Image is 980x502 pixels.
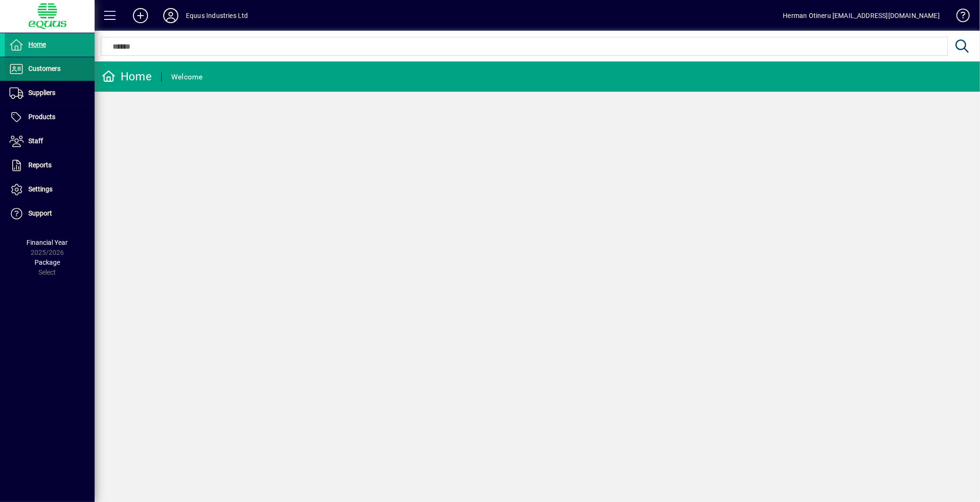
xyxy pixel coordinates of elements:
[28,41,46,48] span: Home
[5,130,95,153] a: Staff
[5,105,95,129] a: Products
[783,8,940,23] div: Herman Otineru [EMAIL_ADDRESS][DOMAIN_NAME]
[102,69,152,84] div: Home
[5,202,95,225] a: Support
[28,161,52,169] span: Reports
[27,239,68,246] span: Financial Year
[35,259,60,266] span: Package
[171,69,203,85] div: Welcome
[28,65,61,72] span: Customers
[5,81,95,105] a: Suppliers
[186,8,248,23] div: Equus Industries Ltd
[28,185,52,193] span: Settings
[5,57,95,81] a: Customers
[28,137,43,145] span: Staff
[949,2,968,33] a: Knowledge Base
[5,154,95,177] a: Reports
[125,7,156,24] button: Add
[28,89,55,96] span: Suppliers
[28,209,52,217] span: Support
[5,178,95,201] a: Settings
[28,113,55,121] span: Products
[156,7,186,24] button: Profile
